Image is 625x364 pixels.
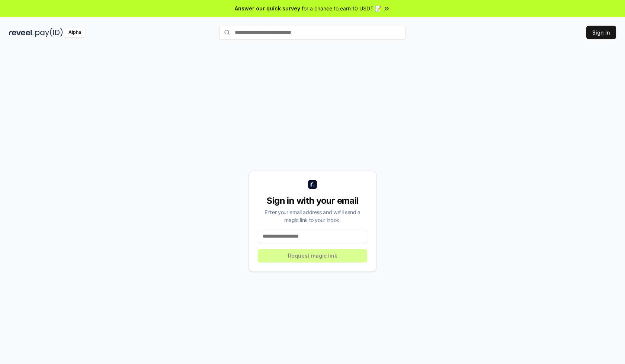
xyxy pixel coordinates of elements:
[64,28,85,37] div: Alpha
[35,28,63,37] img: pay_id
[302,4,381,12] span: for a chance to earn 10 USDT 📝
[308,180,317,189] img: logo_small
[235,4,300,12] span: Answer our quick survey
[258,195,367,207] div: Sign in with your email
[9,28,34,37] img: reveel_dark
[586,26,616,39] button: Sign In
[258,208,367,224] div: Enter your email address and we’ll send a magic link to your inbox.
